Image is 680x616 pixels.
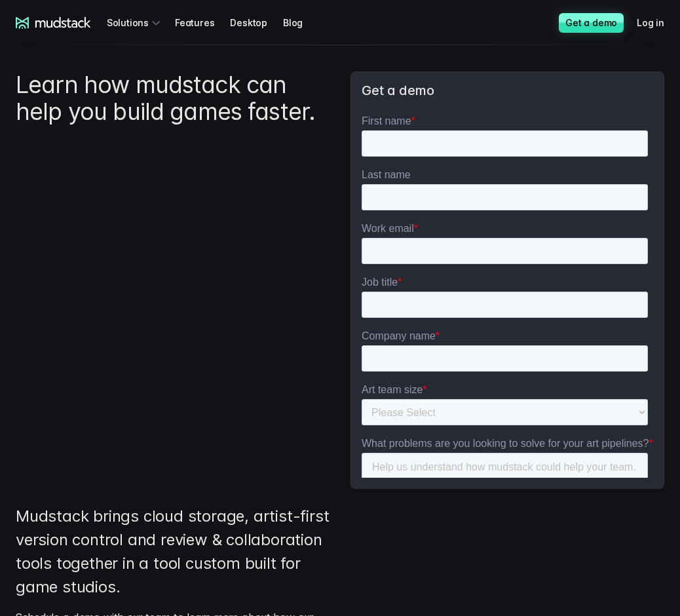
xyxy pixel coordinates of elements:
[175,10,230,35] a: Features
[230,10,283,35] a: Desktop
[362,83,653,99] h3: Get a demo
[283,10,318,35] a: Blog
[362,115,653,478] iframe: Form 1
[16,142,330,318] iframe: YouTube video player
[16,71,330,126] h1: Learn how mudstack can help you build games faster.
[107,10,164,35] div: Solutions
[16,17,91,29] a: mudstack logo
[637,10,680,35] a: Log in
[559,13,624,33] a: Get a demo
[16,505,332,599] p: Mudstack brings cloud storage, artist-first version control and review & collaboration tools toge...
